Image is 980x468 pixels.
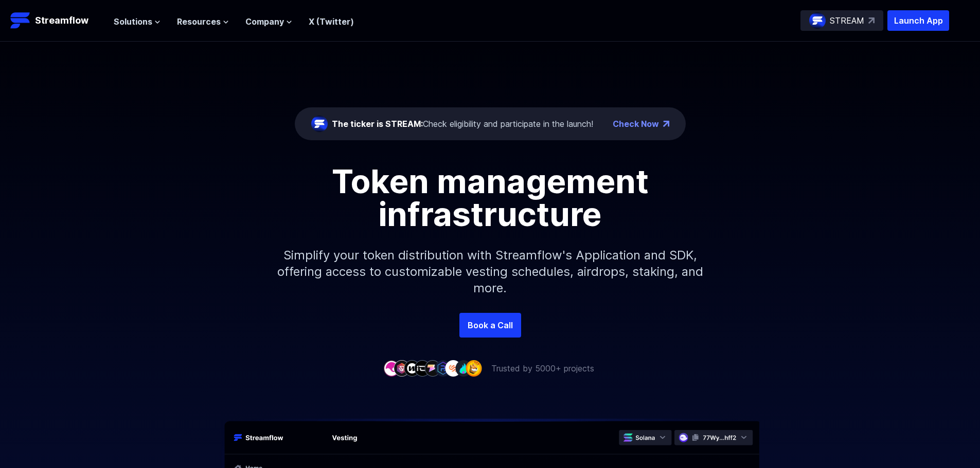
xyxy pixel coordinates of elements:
[830,14,864,27] p: STREAM
[800,10,883,31] a: STREAM
[332,119,423,129] span: The ticker is STREAM:
[435,360,451,376] img: company-6
[114,15,161,28] button: Solutions
[404,360,420,376] img: company-3
[868,17,875,24] img: top-right-arrow.svg
[383,360,400,376] img: company-1
[394,360,410,376] img: company-2
[259,165,722,231] h1: Token management infrastructure
[332,118,593,130] div: Check eligibility and participate in the launch!
[459,313,521,338] a: Book a Call
[613,118,659,130] a: Check Now
[10,10,31,31] img: Streamflow Logo
[491,362,594,375] p: Trusted by 5000+ projects
[424,360,441,376] img: company-5
[177,15,221,28] span: Resources
[114,15,152,28] span: Solutions
[245,15,284,28] span: Company
[445,360,461,376] img: company-7
[311,116,328,132] img: streamflow-logo-circle.png
[10,10,103,31] a: Streamflow
[663,121,669,127] img: top-right-arrow.png
[466,360,482,376] img: company-9
[887,10,949,31] button: Launch App
[269,231,711,313] p: Simplify your token distribution with Streamflow's Application and SDK, offering access to custom...
[309,16,354,27] a: X (Twitter)
[414,360,431,376] img: company-4
[177,15,229,28] button: Resources
[809,12,826,29] img: streamflow-logo-circle.png
[35,13,88,28] p: Streamflow
[455,360,472,376] img: company-8
[245,15,292,28] button: Company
